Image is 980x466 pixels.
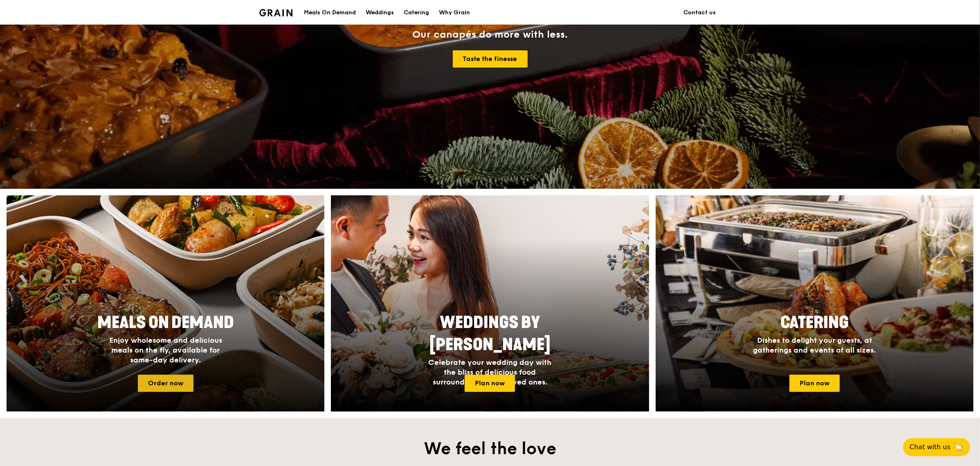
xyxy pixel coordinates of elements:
button: Chat with us🦙 [903,438,970,456]
a: Weddings by [PERSON_NAME]Celebrate your wedding day with the bliss of delicious food surrounded b... [331,195,649,412]
a: CateringDishes to delight your guests, at gatherings and events of all sizes.Plan now [656,195,973,412]
a: Plan now [789,375,840,392]
span: Celebrate your wedding day with the bliss of delicious food surrounded by your loved ones. [428,358,551,387]
div: Our canapés do more with less. [343,29,637,41]
img: weddings-card.4f3003b8.jpg [331,195,649,412]
a: Taste the finesse [453,50,528,68]
a: Plan now [465,375,515,392]
span: Chat with us [910,442,951,452]
span: Weddings by [PERSON_NAME] [429,313,551,355]
a: Weddings [361,0,399,25]
a: Why Grain [434,0,475,25]
a: Catering [399,0,434,25]
a: Contact us [679,0,721,25]
div: Meals On Demand [304,0,356,25]
span: 🦙 [954,442,964,452]
div: Weddings [366,0,394,25]
span: Catering [780,313,849,333]
a: Order now [138,375,193,392]
span: Dishes to delight your guests, at gatherings and events of all sizes. [753,336,876,355]
a: Meals On DemandEnjoy wholesome and delicious meals on the fly, available for same-day delivery.Or... [7,195,324,412]
div: Why Grain [439,0,470,25]
div: Catering [404,0,429,25]
span: Meals On Demand [97,313,234,333]
img: Grain [259,9,292,16]
img: catering-card.e1cfaf3e.jpg [656,195,973,412]
span: Enjoy wholesome and delicious meals on the fly, available for same-day delivery. [109,336,222,364]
